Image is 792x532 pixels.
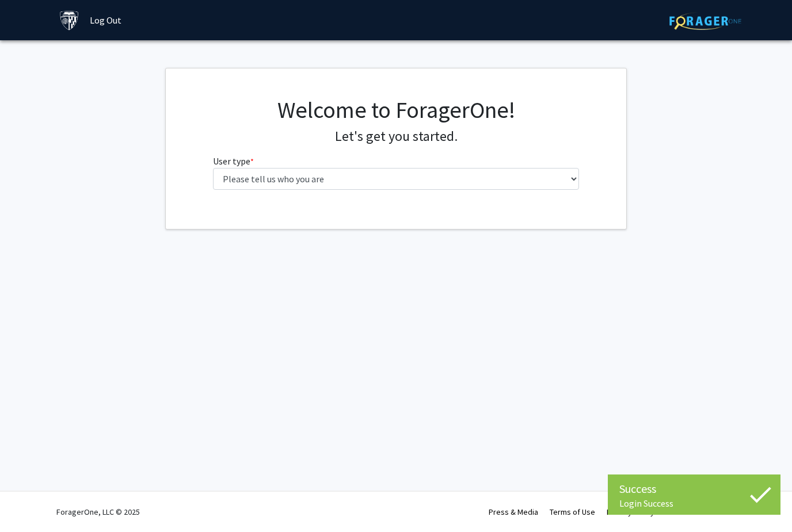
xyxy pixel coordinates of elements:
[607,507,654,517] a: Privacy Policy
[489,507,538,517] a: Press & Media
[619,497,769,509] div: Login Success
[213,96,580,124] h1: Welcome to ForagerOne!
[56,492,140,532] div: ForagerOne, LLC © 2025
[669,12,741,30] img: ForagerOne Logo
[213,128,580,145] h4: Let's get you started.
[743,480,783,523] iframe: Chat
[550,507,595,517] a: Terms of Use
[59,10,79,30] img: Johns Hopkins University Logo
[619,480,769,497] div: Success
[213,154,254,168] label: User type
